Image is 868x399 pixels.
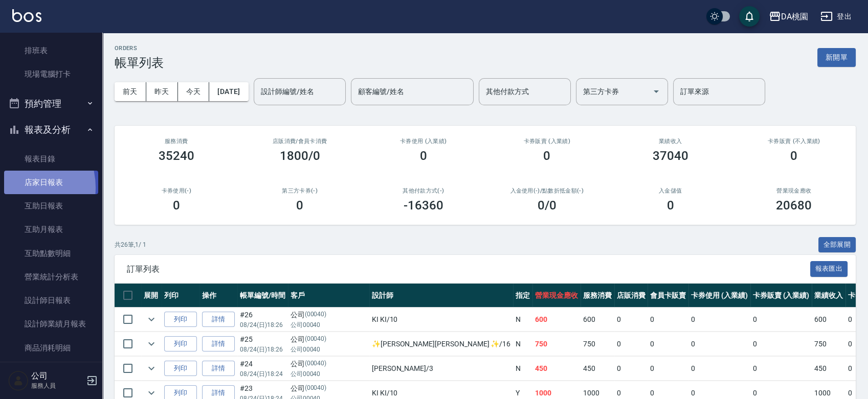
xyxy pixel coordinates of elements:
[818,237,856,253] button: 全部展開
[404,198,443,213] h3: -16360
[291,345,367,354] p: 公司00040
[305,334,327,345] p: (00040)
[159,149,194,163] h3: 35240
[498,187,597,194] h2: 入金使用(-) /點數折抵金額(-)
[498,138,597,145] h2: 卡券販賣 (入業績)
[543,149,550,163] h3: 0
[374,187,473,194] h2: 其他付款方式(-)
[812,284,845,308] th: 業績收入
[202,312,235,327] a: 詳情
[369,308,513,332] td: KI KI /10
[115,82,146,101] button: 前天
[790,149,797,163] h3: 0
[237,332,288,356] td: #25
[750,308,812,332] td: 0
[144,336,159,351] button: expand row
[614,284,648,308] th: 店販消費
[127,187,226,194] h2: 卡券使用(-)
[4,171,98,194] a: 店家日報表
[291,310,367,320] div: 公司
[4,360,98,383] a: 商品庫存表
[648,83,664,100] button: Open
[667,198,674,213] h3: 0
[688,308,750,332] td: 0
[648,332,688,356] td: 0
[4,336,98,360] a: 商品消耗明細
[369,332,513,356] td: ✨[PERSON_NAME][PERSON_NAME] ✨ /16
[532,332,581,356] td: 750
[532,357,581,381] td: 450
[369,357,513,381] td: [PERSON_NAME] /3
[12,9,41,22] img: Logo
[614,357,648,381] td: 0
[621,138,720,145] h2: 業績收入
[240,345,285,354] p: 08/24 (日) 18:26
[369,284,513,308] th: 設計師
[420,149,427,163] h3: 0
[115,240,146,249] p: 共 26 筆, 1 / 1
[31,371,83,381] h5: 公司
[688,332,750,356] td: 0
[4,312,98,336] a: 設計師業績月報表
[614,308,648,332] td: 0
[4,90,98,117] button: 預約管理
[648,357,688,381] td: 0
[4,147,98,171] a: 報表目錄
[240,320,285,330] p: 08/24 (日) 18:26
[288,284,369,308] th: 客戶
[765,6,812,27] button: DA桃園
[127,138,226,145] h3: 服務消費
[209,82,248,101] button: [DATE]
[739,6,760,27] button: save
[688,357,750,381] td: 0
[162,284,199,308] th: 列印
[31,381,83,390] p: 服務人員
[164,361,197,377] button: 列印
[291,359,367,369] div: 公司
[4,39,98,62] a: 排班表
[812,357,845,381] td: 450
[750,284,812,308] th: 卡券販賣 (入業績)
[164,312,197,327] button: 列印
[173,198,180,213] h3: 0
[750,332,812,356] td: 0
[202,361,235,377] a: 詳情
[4,218,98,241] a: 互助月報表
[178,82,210,101] button: 今天
[816,7,856,26] button: 登出
[810,261,848,277] button: 報表匯出
[291,320,367,330] p: 公司00040
[614,332,648,356] td: 0
[291,369,367,379] p: 公司00040
[164,336,197,352] button: 列印
[4,289,98,312] a: 設計師日報表
[4,62,98,86] a: 現場電腦打卡
[750,357,812,381] td: 0
[4,116,98,143] button: 報表及分析
[237,308,288,332] td: #26
[127,264,810,274] span: 訂單列表
[581,284,614,308] th: 服務消費
[374,138,473,145] h2: 卡券使用 (入業績)
[581,357,614,381] td: 450
[810,264,848,273] a: 報表匯出
[240,369,285,379] p: 08/24 (日) 18:24
[4,242,98,265] a: 互助點數明細
[513,332,532,356] td: N
[291,383,367,394] div: 公司
[513,308,532,332] td: N
[581,332,614,356] td: 750
[648,308,688,332] td: 0
[532,308,581,332] td: 600
[144,312,159,327] button: expand row
[251,187,350,194] h2: 第三方卡券(-)
[146,82,178,101] button: 昨天
[291,334,367,345] div: 公司
[688,284,750,308] th: 卡券使用 (入業績)
[8,370,29,391] img: Person
[202,336,235,352] a: 詳情
[745,187,844,194] h2: 營業現金應收
[817,52,856,62] a: 新開單
[296,198,303,213] h3: 0
[115,45,164,52] h2: ORDERS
